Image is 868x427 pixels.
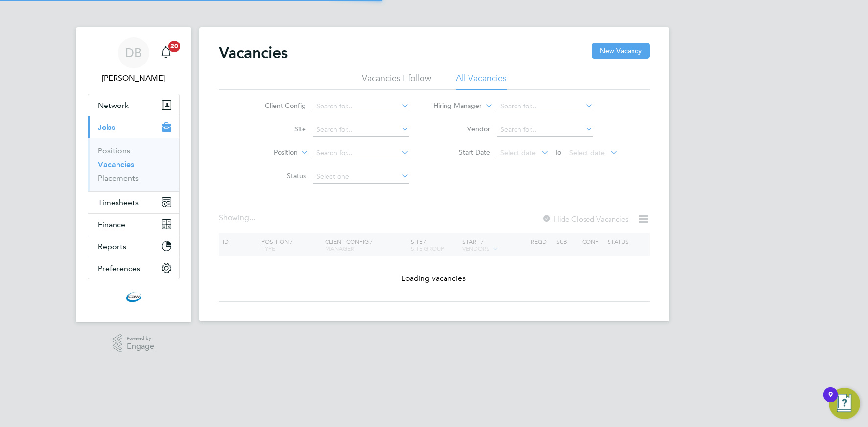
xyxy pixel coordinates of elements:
[98,160,134,169] a: Vacancies
[88,37,180,84] a: DB[PERSON_NAME]
[156,37,176,68] a: 20
[313,100,409,113] input: Search for...
[98,123,115,132] span: Jobs
[88,116,179,138] button: Jobs
[497,100,593,113] input: Search for...
[313,123,409,137] input: Search for...
[219,43,288,63] h2: Vacancies
[219,213,257,223] div: Showing
[500,149,536,157] span: Select date
[88,94,179,116] button: Network
[569,149,605,157] span: Select date
[98,264,140,273] span: Preferences
[250,101,306,110] label: Client Config
[592,43,650,59] button: New Vacancy
[313,147,409,160] input: Search for...
[127,342,154,351] span: Engage
[88,138,179,191] div: Jobs
[250,171,306,180] label: Status
[88,235,179,257] button: Reports
[98,242,126,251] span: Reports
[542,214,628,224] label: Hide Closed Vacancies
[126,289,141,305] img: cbwstaffingsolutions-logo-retina.png
[76,27,191,322] nav: Main navigation
[497,123,593,137] input: Search for...
[249,213,255,223] span: ...
[168,41,180,52] span: 20
[98,220,125,229] span: Finance
[362,72,431,90] li: Vacancies I follow
[241,148,298,158] label: Position
[88,72,180,84] span: Daniel Barber
[313,170,409,184] input: Select one
[551,146,564,159] span: To
[828,395,833,407] div: 9
[98,198,139,207] span: Timesheets
[434,125,490,133] label: Vendor
[125,46,141,59] span: DB
[88,289,180,305] a: Go to home page
[98,101,129,110] span: Network
[127,334,154,342] span: Powered by
[456,72,507,90] li: All Vacancies
[113,334,154,353] a: Powered byEngage
[98,173,139,183] a: Placements
[250,125,306,133] label: Site
[98,146,130,155] a: Positions
[434,148,490,157] label: Start Date
[829,388,860,419] button: Open Resource Center, 9 new notifications
[88,213,179,235] button: Finance
[88,192,179,213] button: Timesheets
[425,101,482,111] label: Hiring Manager
[88,257,179,279] button: Preferences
